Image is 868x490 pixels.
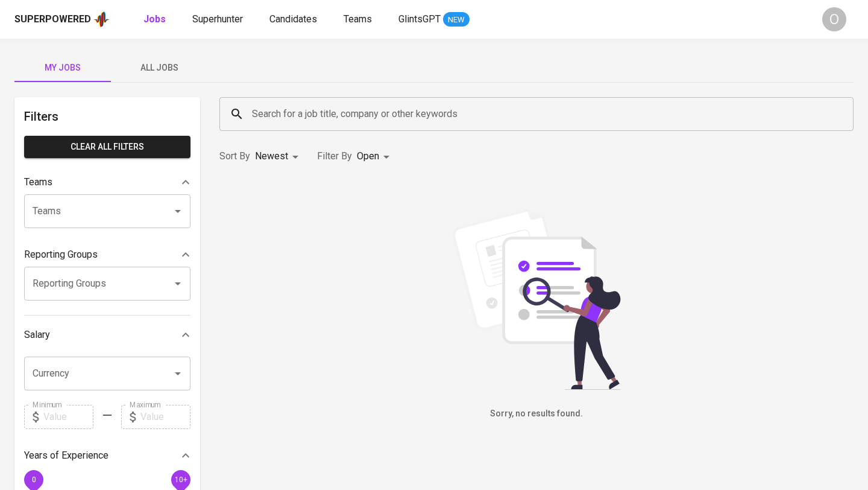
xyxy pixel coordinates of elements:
div: Teams [24,170,190,194]
p: Reporting Groups [24,247,98,262]
div: Open [357,145,394,168]
p: Salary [24,328,50,342]
b: Jobs [143,13,166,25]
p: Teams [24,175,52,189]
button: Clear All filters [24,136,190,158]
div: Newest [255,145,303,168]
span: NEW [443,14,470,26]
p: Newest [255,149,288,164]
div: O [822,7,846,31]
p: Sort By [219,149,250,164]
a: Superhunter [192,12,245,27]
div: Reporting Groups [24,243,190,267]
img: file_searching.svg [446,209,627,390]
button: Open [169,275,186,292]
button: Open [169,203,186,220]
img: app logo [93,10,110,28]
p: Years of Experience [24,448,108,463]
span: My Jobs [22,60,104,75]
span: GlintsGPT [398,13,441,25]
a: Candidates [269,12,319,27]
div: Years of Experience [24,444,190,468]
a: GlintsGPT NEW [398,12,470,27]
a: Jobs [143,12,168,27]
a: Superpoweredapp logo [14,10,110,28]
span: Clear All filters [34,139,181,154]
div: Superpowered [14,13,91,27]
p: Filter By [317,149,352,164]
span: Superhunter [192,13,243,25]
input: Value [43,405,93,429]
span: Teams [344,13,372,25]
h6: Sorry, no results found. [219,407,854,421]
span: 0 [31,475,36,483]
input: Value [140,405,190,429]
div: Salary [24,323,190,347]
button: Open [169,365,186,382]
span: All Jobs [118,60,200,75]
a: Teams [344,12,374,27]
span: 10+ [174,475,187,483]
span: Open [357,150,379,162]
h6: Filters [24,107,190,126]
span: Candidates [269,13,317,25]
